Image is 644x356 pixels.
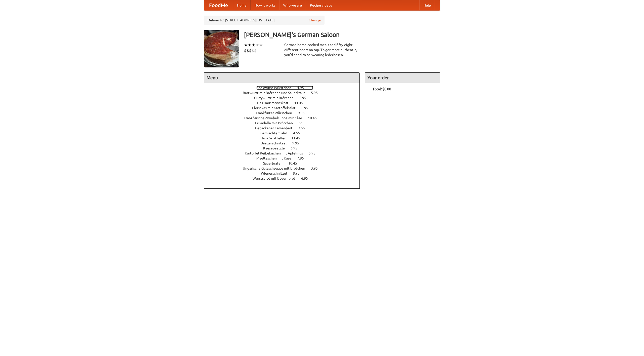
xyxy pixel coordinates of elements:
[252,48,254,53] li: $
[255,121,315,125] a: Frikadelle mit Brötchen 6.95
[260,136,309,140] a: Haus Salatteller 11.45
[256,111,297,115] span: Frankfurter Würstchen
[260,131,292,135] span: Gemischter Salat
[253,176,317,180] a: Wurstsalad mit Bauernbrot 6.95
[249,48,252,53] li: $
[311,91,323,95] span: 5.95
[243,91,327,95] a: Bratwurst mit Brötchen und Sauerkraut 5.95
[311,166,323,170] span: 3.95
[257,101,312,105] a: Das Hausmannskost 11.45
[243,91,310,95] span: Bratwurst mit Brötchen und Sauerkraut
[292,141,304,145] span: 9.95
[291,136,305,140] span: 11.45
[256,111,314,115] a: Frankfurter Würstchen 9.95
[259,42,263,48] li: ★
[255,126,298,130] span: Gebackener Camenbert
[245,151,325,155] a: Kartoffel Reibekuchen mit Apfelmus 5.95
[244,116,307,120] span: Französische Zwiebelsuppe mit Käse
[233,0,251,10] a: Home
[204,0,233,10] a: FoodMe
[255,42,259,48] li: ★
[294,101,308,105] span: 11.45
[243,166,310,170] span: Ungarische Gulaschsuppe mit Brötchen
[373,87,391,91] b: Total: $0.00
[256,156,313,160] a: Maultaschen mit Käse 7.95
[255,121,298,125] span: Frikadelle mit Brötchen
[261,171,292,175] span: Wienerschnitzel
[365,73,440,83] h4: Your order
[293,171,305,175] span: 8.95
[254,96,299,100] span: Currywurst mit Brötchen
[263,146,290,150] span: Kaesepaetzle
[308,116,322,120] span: 10.45
[293,131,305,135] span: 4.55
[298,111,310,115] span: 9.95
[284,42,360,57] div: German home-cooked meals and fifty-eight different beers on tap. To get more authentic, you'd nee...
[252,106,301,110] span: Fleishkas mit Kartoffelsalat
[204,30,239,67] img: angular.jpg
[288,161,302,165] span: 10.45
[244,48,247,53] li: $
[254,96,315,100] a: Currywurst mit Brötchen 5.95
[256,86,296,90] span: Bockwurst Würstchen
[299,121,310,125] span: 6.95
[252,106,317,110] a: Fleishkas mit Kartoffelsalat 6.95
[279,0,306,10] a: Who we are
[255,126,314,130] a: Gebackener Camenbert 7.55
[263,161,306,165] a: Sauerbraten 10.45
[247,48,249,53] li: $
[306,0,336,10] a: Recipe videos
[297,156,309,160] span: 7.95
[261,141,292,145] span: Jaegerschnitzel
[256,86,313,90] a: Bockwurst Würstchen 4.95
[244,42,248,48] li: ★
[257,101,294,105] span: Das Hausmannskost
[309,151,320,155] span: 5.95
[298,126,310,130] span: 7.55
[243,166,327,170] a: Ungarische Gulaschsuppe mit Brötchen 3.95
[245,151,308,155] span: Kartoffel Reibekuchen mit Apfelmus
[252,42,255,48] li: ★
[261,171,309,175] a: Wienerschnitzel 8.95
[260,131,309,135] a: Gemischter Salat 4.55
[260,136,291,140] span: Haus Salatteller
[299,96,311,100] span: 5.95
[256,156,296,160] span: Maultaschen mit Käse
[261,141,308,145] a: Jaegerschnitzel 9.95
[204,16,325,25] div: Deliver to: [STREET_ADDRESS][US_STATE]
[263,146,307,150] a: Kaesepaetzle 6.95
[204,73,359,83] h4: Menu
[254,48,257,53] li: $
[248,42,252,48] li: ★
[419,0,435,10] a: Help
[253,176,300,180] span: Wurstsalad mit Bauernbrot
[251,0,279,10] a: How it works
[263,161,288,165] span: Sauerbraten
[244,116,326,120] a: Französische Zwiebelsuppe mit Käse 10.45
[244,30,440,40] h3: [PERSON_NAME]'s German Saloon
[301,176,313,180] span: 6.95
[309,18,321,23] a: Change
[297,86,309,90] span: 4.95
[291,146,302,150] span: 6.95
[301,106,313,110] span: 6.95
